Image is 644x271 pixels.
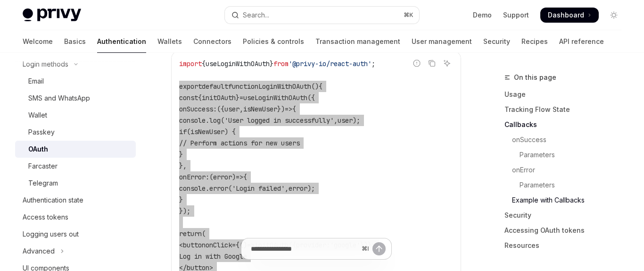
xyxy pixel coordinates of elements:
[224,127,236,136] span: ) {
[441,57,453,69] button: Ask AI
[353,116,360,125] span: );
[179,195,183,204] span: }
[504,117,629,132] a: Callbacks
[483,30,510,53] a: Security
[225,7,420,24] button: Open search
[232,173,236,181] span: )
[504,178,629,193] a: Parameters
[23,8,81,22] img: light logo
[224,105,239,113] span: user
[504,162,629,178] a: onError
[504,208,629,223] a: Security
[15,90,136,107] a: SMS and WhatsApp
[23,212,68,223] div: Access tokens
[292,105,296,113] span: {
[285,184,289,193] span: ,
[307,184,315,193] span: );
[179,139,300,147] span: // Perform actions for new users
[289,59,372,68] span: '@privy-io/react-auth'
[372,59,375,68] span: ;
[307,93,315,102] span: ({
[504,193,629,208] a: Example with Callbacks
[504,102,629,117] a: Tracking Flow State
[243,30,304,53] a: Policies & controls
[251,238,358,259] input: Ask a question...
[97,30,146,53] a: Authentication
[209,116,221,125] span: log
[606,8,621,23] button: Toggle dark mode
[289,184,307,193] span: error
[187,127,190,136] span: (
[311,82,319,91] span: ()
[548,10,584,20] span: Dashboard
[28,76,44,87] div: Email
[243,105,277,113] span: isNewUser
[217,105,224,113] span: ({
[338,116,353,125] span: user
[202,229,206,238] span: (
[15,73,136,90] a: Email
[179,127,187,136] span: if
[426,57,438,69] button: Copy the contents from the code block
[15,141,136,158] a: OAuth
[202,59,206,68] span: {
[179,59,202,68] span: import
[521,30,548,53] a: Recipes
[277,105,285,113] span: })
[179,173,206,181] span: onError
[243,173,247,181] span: {
[504,147,629,162] a: Parameters
[15,226,136,243] a: Logging users out
[243,9,269,21] div: Search...
[236,173,243,181] span: =>
[15,124,136,141] a: Passkey
[15,192,136,209] a: Authentication state
[23,229,79,240] div: Logging users out
[179,161,187,170] span: },
[179,229,202,238] span: return
[473,10,492,20] a: Demo
[315,30,400,53] a: Transaction management
[412,30,472,53] a: User management
[23,30,53,53] a: Welcome
[179,150,183,159] span: }
[28,161,58,172] div: Farcaster
[209,184,228,193] span: error
[372,242,386,255] button: Send message
[23,195,83,206] div: Authentication state
[258,82,311,91] span: LoginWithOAuth
[404,11,413,19] span: ⌘ K
[23,246,55,257] div: Advanced
[179,207,190,215] span: });
[179,93,198,102] span: const
[236,93,239,102] span: }
[239,105,243,113] span: ,
[213,173,232,181] span: error
[334,116,338,125] span: ,
[411,57,423,69] button: Report incorrect code
[228,184,232,193] span: (
[179,116,206,125] span: console
[15,158,136,175] a: Farcaster
[270,59,273,68] span: }
[243,93,307,102] span: useLoginWithOAuth
[202,82,228,91] span: default
[504,87,629,102] a: Usage
[28,178,58,189] div: Telegram
[206,116,209,125] span: .
[319,82,322,91] span: {
[504,223,629,238] a: Accessing OAuth tokens
[504,132,629,147] a: onSuccess
[28,110,47,121] div: Wallet
[179,82,202,91] span: export
[503,10,529,20] a: Support
[28,127,55,138] div: Passkey
[28,144,48,155] div: OAuth
[221,116,224,125] span: (
[504,238,629,253] a: Resources
[206,59,270,68] span: useLoginWithOAuth
[232,184,285,193] span: 'Login failed'
[213,105,217,113] span: :
[540,8,599,23] a: Dashboard
[206,184,209,193] span: .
